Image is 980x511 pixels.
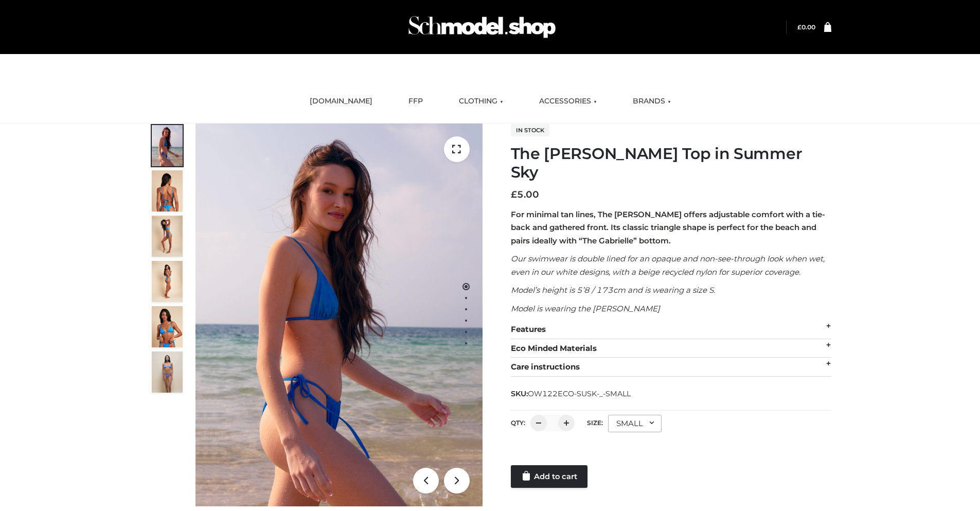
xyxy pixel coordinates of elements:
[152,261,183,302] img: 3.Alex-top_CN-1-1-2.jpg
[511,387,632,400] span: SKU:
[152,216,183,257] img: 4.Alex-top_CN-1-1-2.jpg
[511,285,715,295] em: Model’s height is 5’8 / 173cm and is wearing a size S.
[302,90,380,113] a: [DOMAIN_NAME]
[797,23,815,31] a: £0.00
[152,351,183,393] img: SSVC.jpg
[625,90,679,113] a: BRANDS
[152,306,183,347] img: 2.Alex-top_CN-1-1-2.jpg
[511,304,660,313] em: Model is wearing the [PERSON_NAME]
[511,124,549,136] span: In stock
[401,90,431,113] a: FFP
[511,145,831,182] h1: The [PERSON_NAME] Top in Summer Sky
[528,389,631,398] span: OW122ECO-SUSK-_-SMALL
[511,254,825,277] em: Our swimwear is double lined for an opaque and non-see-through look when wet, even in our white d...
[797,23,815,31] bdi: 0.00
[195,124,483,506] img: 1.Alex-top_SS-1_4464b1e7-c2c9-4e4b-a62c-58381cd673c0 (1)
[531,90,604,113] a: ACCESSORIES
[511,465,587,488] a: Add to cart
[608,415,662,432] div: SMALL
[511,209,825,245] strong: For minimal tan lines, The [PERSON_NAME] offers adjustable comfort with a tie-back and gathered f...
[797,23,801,31] span: £
[511,189,539,200] bdi: 5.00
[511,189,517,200] span: £
[511,320,831,339] div: Features
[152,170,183,212] img: 5.Alex-top_CN-1-1_1-1.jpg
[511,339,831,358] div: Eco Minded Materials
[451,90,511,113] a: CLOTHING
[511,419,525,427] label: QTY:
[511,358,831,377] div: Care instructions
[405,7,559,47] img: Schmodel Admin 964
[587,419,603,427] label: Size:
[152,125,183,166] img: 1.Alex-top_SS-1_4464b1e7-c2c9-4e4b-a62c-58381cd673c0-1.jpg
